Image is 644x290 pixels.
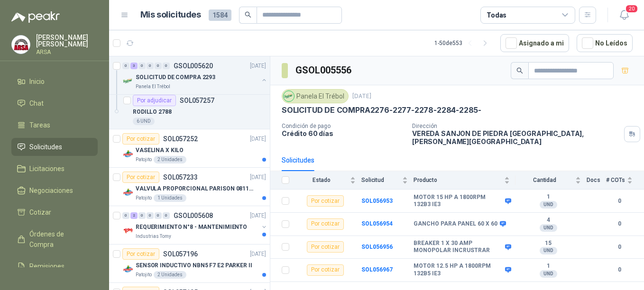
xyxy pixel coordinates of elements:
div: 0 [122,212,129,219]
a: SOL056967 [361,266,393,273]
p: VEREDA SANJON DE PIEDRA [GEOGRAPHIC_DATA] , [PERSON_NAME][GEOGRAPHIC_DATA] [412,129,620,145]
span: 1584 [209,9,231,21]
div: 3 [130,63,138,69]
th: Docs [587,171,606,190]
a: Remisiones [11,257,98,275]
span: search [516,67,523,74]
p: GSOL005608 [174,212,213,219]
div: 0 [147,212,154,219]
p: ARSA [36,49,98,55]
p: Condición de pago [282,123,405,129]
p: SOL057196 [163,251,198,257]
p: [DATE] [250,211,266,220]
button: Asignado a mi [500,34,569,52]
a: Licitaciones [11,160,98,178]
th: Solicitud [361,171,414,190]
img: Company Logo [284,91,294,101]
a: Por cotizarSOL057196[DATE] Company LogoSENSOR INDUCTIVO NBN5 F7 E2 PARKER IIPatojito2 Unidades [109,245,270,283]
p: Crédito 60 días [282,129,405,137]
div: Todas [487,10,506,20]
b: BREAKER 1 X 30 AMP MONOPOLAR INCRUSTRAR [414,240,503,254]
a: 0 2 0 0 0 0 GSOL005608[DATE] Company LogoREQUERIMIENTO N°8 - MANTENIMIENTOIndustrias Tomy [122,210,268,240]
a: Cotizar [11,203,98,221]
div: 2 [130,212,138,219]
a: SOL056953 [361,198,393,204]
b: 15 [515,240,581,247]
a: 0 3 0 0 0 0 GSOL005620[DATE] Company LogoSOLICITUD DE COMPRA 2293Panela El Trébol [122,60,268,91]
div: Por cotizar [122,248,159,260]
b: 1 [515,263,581,270]
div: 1 - 50 de 553 [434,36,493,51]
a: Solicitudes [11,138,98,156]
p: VASELINA X KILO [136,146,184,155]
span: Negociaciones [29,185,73,196]
b: MOTOR 15 HP A 1800RPM 132B3 IE3 [414,194,503,208]
div: 0 [122,63,129,69]
img: Company Logo [122,225,134,236]
img: Logo peakr [11,11,60,23]
div: Por cotizar [307,218,344,230]
p: VALVULA PROPORCIONAL PARISON 0811404612 / 4WRPEH6C4 REXROTH [136,184,254,193]
div: 0 [155,212,162,219]
a: SOL056956 [361,244,393,250]
a: Inicio [11,72,98,91]
a: Órdenes de Compra [11,225,98,254]
img: Company Logo [122,263,134,275]
span: Inicio [29,76,45,87]
p: Patojito [136,271,152,279]
h1: Mis solicitudes [140,8,201,22]
p: Dirección [412,123,620,129]
b: GANCHO PARA PANEL 60 X 60 [414,220,497,228]
p: Industrias Tomy [136,233,171,240]
div: 1 Unidades [154,194,186,202]
p: SOL057233 [163,174,198,181]
img: Company Logo [12,36,30,54]
button: No Leídos [577,34,633,52]
div: Por cotizar [307,195,344,207]
p: [DATE] [250,173,266,182]
div: 6 UND [133,118,155,125]
p: REQUERIMIENTO N°8 - MANTENIMIENTO [136,223,247,232]
p: Patojito [136,194,152,202]
a: Negociaciones [11,181,98,199]
a: Chat [11,94,98,112]
p: SOLICITUD DE COMPRA 2293 [136,73,215,82]
span: Chat [29,98,44,109]
span: Estado [295,177,348,183]
b: 0 [606,243,633,252]
div: Solicitudes [282,155,314,165]
div: Por cotizar [122,172,159,183]
a: Tareas [11,116,98,134]
div: 0 [138,63,146,69]
div: 0 [138,212,146,219]
img: Company Logo [122,75,134,87]
div: UND [540,270,557,278]
a: SOL056954 [361,220,393,227]
b: 0 [606,219,633,228]
th: # COTs [606,171,644,190]
span: Cantidad [515,177,573,183]
b: 0 [606,265,633,274]
img: Company Logo [122,148,134,160]
p: [DATE] [250,135,266,144]
div: Por cotizar [122,133,159,145]
span: Remisiones [29,261,64,272]
span: 20 [625,4,638,13]
div: 2 Unidades [154,156,186,163]
span: Solicitud [361,177,400,183]
span: Licitaciones [29,163,64,174]
th: Producto [414,171,515,190]
p: RODILLO 2788 [133,108,172,117]
p: [DATE] [250,250,266,259]
div: UND [540,201,557,208]
p: SOLICITUD DE COMPRA2276-2277-2278-2284-2285- [282,105,481,115]
div: Por cotizar [307,264,344,276]
div: UND [540,224,557,232]
b: MOTOR 12.5 HP A 1800RPM 132B5 IE3 [414,263,503,277]
p: Panela El Trébol [136,83,170,91]
span: # COTs [606,177,625,183]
